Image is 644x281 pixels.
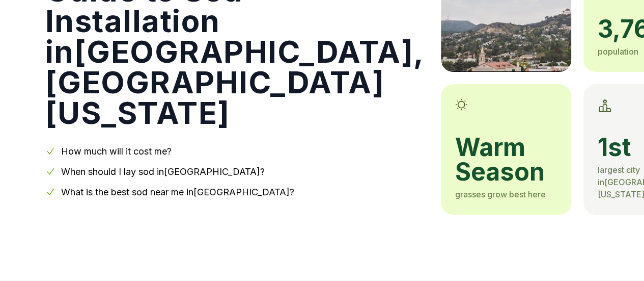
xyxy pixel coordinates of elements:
span: grasses grow best here [455,189,546,199]
a: When should I lay sod in[GEOGRAPHIC_DATA]? [61,166,265,177]
a: What is the best sod near me in[GEOGRAPHIC_DATA]? [61,187,294,197]
span: warm season [455,135,557,184]
span: population [598,46,638,57]
a: How much will it cost me? [61,146,172,157]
